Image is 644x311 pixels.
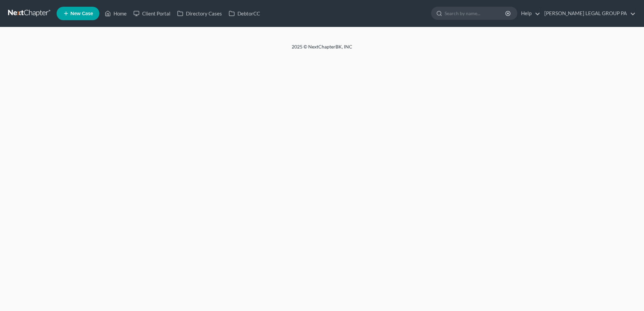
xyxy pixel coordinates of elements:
a: [PERSON_NAME] LEGAL GROUP PA [541,7,636,20]
a: Help [518,7,540,20]
a: DebtorCC [225,7,263,20]
div: 2025 © NextChapterBK, INC [130,43,514,56]
a: Home [101,7,130,20]
input: Search by name... [445,7,506,20]
span: New Case [70,11,93,16]
a: Directory Cases [174,7,225,20]
a: Client Portal [130,7,174,20]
